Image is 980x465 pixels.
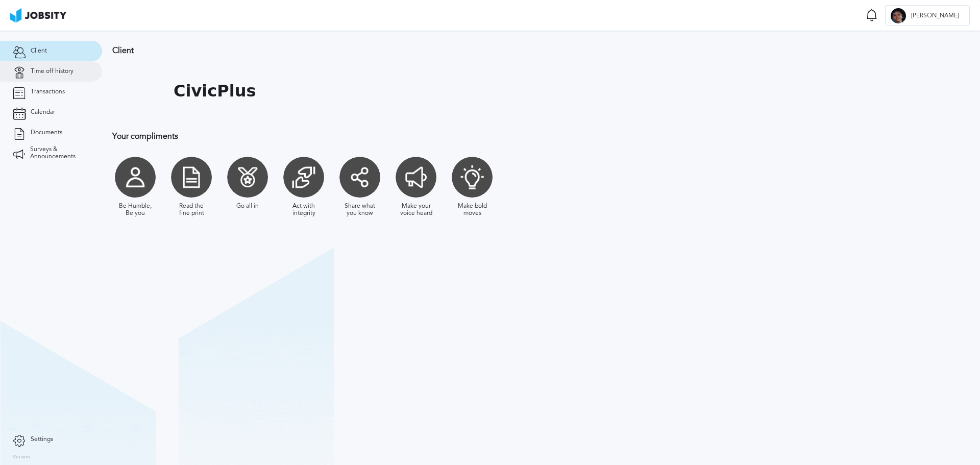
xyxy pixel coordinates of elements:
h3: Client [112,46,666,55]
div: Act with integrity [286,203,322,217]
span: [PERSON_NAME] [906,12,964,19]
span: Time off history [31,68,73,75]
span: Calendar [31,109,55,116]
span: Client [31,47,47,55]
div: Share what you know [342,203,378,217]
h3: Your compliments [112,132,666,141]
div: Make your voice heard [398,203,434,217]
div: Be Humble, Be you [117,203,153,217]
h1: CivicPlus [174,82,256,101]
span: Surveys & Announcements [30,146,89,160]
span: Settings [31,436,53,443]
div: Read the fine print [174,203,209,217]
label: Version: [13,454,32,460]
div: L [891,8,906,23]
span: Transactions [31,88,65,95]
img: ab4bad089aa723f57921c736e9817d99.png [10,8,66,22]
div: Make bold moves [454,203,490,217]
div: Go all in [236,203,259,210]
span: Documents [31,129,62,136]
button: L[PERSON_NAME] [885,5,970,26]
